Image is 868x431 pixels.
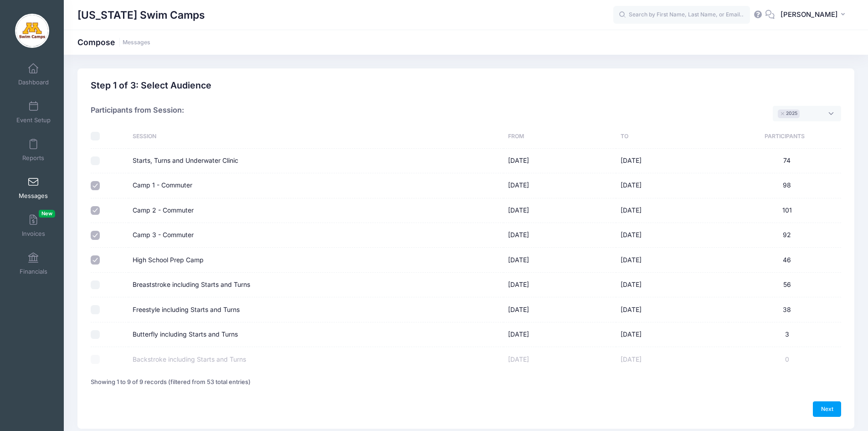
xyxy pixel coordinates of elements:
[503,297,616,322] td: [DATE]
[91,80,211,91] h2: Step 1 of 3: Select Audience
[613,6,750,24] input: Search by First Name, Last Name, or Email...
[729,198,841,223] td: 101
[781,10,838,20] span: [PERSON_NAME]
[77,5,205,26] h1: [US_STATE] Swim Camps
[616,248,729,272] td: [DATE]
[729,347,841,371] td: 0
[133,280,250,290] label: Breaststroke including Starts and Turns
[802,109,806,118] textarea: Search
[503,223,616,248] td: [DATE]
[12,96,55,128] a: Event Setup
[128,125,503,149] th: Session
[12,58,55,90] a: Dashboard
[91,372,251,393] div: Showing 1 to 9 of 9 records (filtered from 53 total entries)
[503,125,616,149] th: From
[77,37,150,47] h1: Compose
[133,156,238,166] label: Starts, Turns and Underwater Clinic
[616,322,729,347] td: [DATE]
[786,110,797,117] span: 2025
[133,181,192,190] label: Camp 1 - Commuter
[503,248,616,272] td: [DATE]
[778,109,800,118] li: 2025
[813,401,841,417] a: Next
[133,230,194,240] label: Camp 3 - Commuter
[123,39,150,46] a: Messages
[616,125,729,149] th: To
[729,149,841,173] td: 74
[20,268,47,275] span: Financials
[12,248,55,280] a: Financials
[616,347,729,371] td: [DATE]
[39,210,55,218] span: New
[15,14,49,48] img: Minnesota Swim Camps
[729,223,841,248] td: 92
[616,273,729,297] td: [DATE]
[729,248,841,272] td: 46
[22,230,45,238] span: Invoices
[503,173,616,198] td: [DATE]
[133,330,238,339] label: Butterfly including Starts and Turns
[12,210,55,242] a: InvoicesNew
[729,322,841,347] td: 3
[133,305,240,315] label: Freestyle including Starts and Turns
[22,154,44,162] span: Reports
[133,255,204,265] label: High School Prep Camp
[19,192,48,200] span: Messages
[616,149,729,173] td: [DATE]
[775,5,854,26] button: [PERSON_NAME]
[729,273,841,297] td: 56
[503,347,616,371] td: [DATE]
[18,78,49,86] span: Dashboard
[503,322,616,347] td: [DATE]
[503,149,616,173] td: [DATE]
[616,297,729,322] td: [DATE]
[616,223,729,248] td: [DATE]
[12,134,55,166] a: Reports
[729,125,841,149] th: Participants
[503,198,616,223] td: [DATE]
[616,198,729,223] td: [DATE]
[503,273,616,297] td: [DATE]
[133,206,194,215] label: Camp 2 - Commuter
[91,106,184,121] h4: Participants from Session:
[16,116,51,124] span: Event Setup
[133,355,246,364] label: Backstroke including Starts and Turns
[616,173,729,198] td: [DATE]
[12,172,55,204] a: Messages
[729,173,841,198] td: 98
[780,112,786,115] button: Remove item
[729,297,841,322] td: 38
